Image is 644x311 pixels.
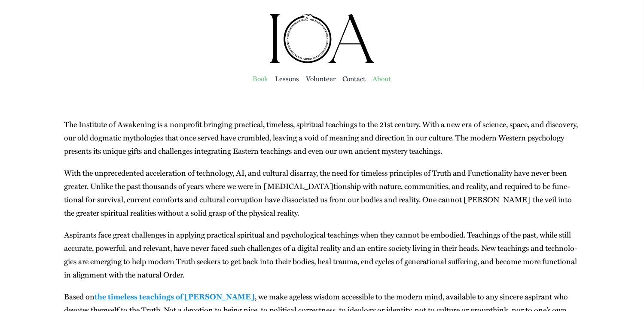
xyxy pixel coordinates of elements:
[306,73,336,85] a: Vol­un­teer
[95,291,255,302] a: the time­less teach­ings of [PERSON_NAME]
[269,13,376,64] img: Institute of Awakening
[64,64,580,92] nav: Main
[343,73,366,85] a: Con­tact
[253,73,269,85] a: Book
[373,73,391,85] a: About
[64,118,580,158] p: The Insti­tute of Awak­en­ing is a non­prof­it bring­ing prac­ti­cal, time­less, spir­i­tu­al tea...
[64,228,580,281] p: Aspi­rants face great chal­lenges in apply­ing prac­ti­cal spir­i­tu­al and psy­cho­log­i­cal tea...
[64,166,580,220] p: With the unprece­dent­ed accel­er­a­tion of tech­nol­o­gy, AI, and cul­tur­al dis­ar­ray, the nee...
[269,11,376,22] a: ioa-logo
[275,73,299,85] a: Lessons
